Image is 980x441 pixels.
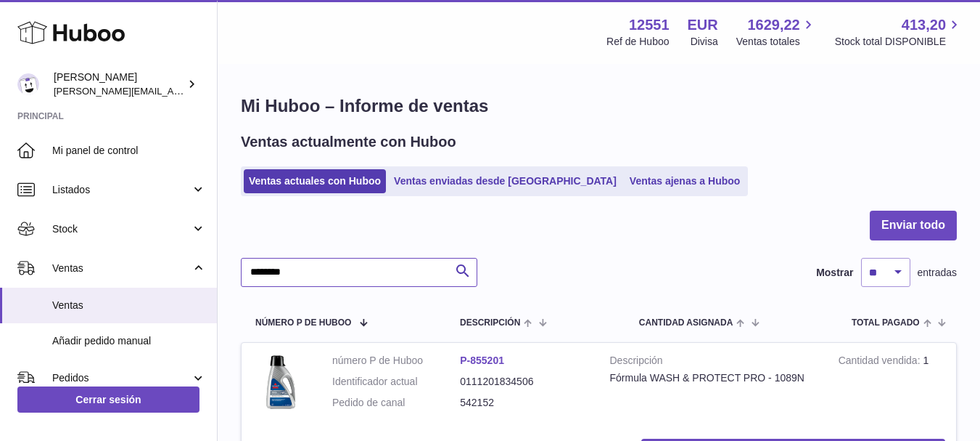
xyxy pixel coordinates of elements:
span: Ventas [52,262,191,275]
strong: EUR [688,15,718,35]
button: Enviar todo [870,211,957,240]
strong: Descripción [610,354,817,371]
span: número P de Huboo [255,318,351,328]
dd: 542152 [460,396,588,410]
span: Stock [52,222,191,236]
td: 1 [828,343,956,428]
span: Ventas totales [736,35,817,49]
label: Mostrar [816,266,853,280]
div: Ref de Huboo [606,35,669,49]
span: 413,20 [902,15,946,35]
div: Fórmula WASH & PROTECT PRO - 1089N [610,371,817,385]
dd: 0111201834506 [460,375,588,389]
a: Ventas enviadas desde [GEOGRAPHIC_DATA] [389,169,622,193]
strong: 12551 [629,15,670,35]
img: gerardo.montoiro@cleverenterprise.es [17,73,39,95]
span: Pedidos [52,371,191,385]
a: 413,20 Stock total DISPONIBLE [835,15,963,49]
span: Stock total DISPONIBLE [835,35,963,49]
img: 1694422691.jpg [252,354,310,412]
dt: Pedido de canal [332,396,460,410]
span: Añadir pedido manual [52,334,206,348]
span: 1629,22 [747,15,799,35]
div: Divisa [691,35,718,49]
div: [PERSON_NAME] [54,70,184,98]
span: Cantidad ASIGNADA [639,318,733,328]
dt: Identificador actual [332,375,460,389]
a: Ventas ajenas a Huboo [625,169,746,193]
span: Listados [52,183,191,197]
a: 1629,22 Ventas totales [736,15,817,49]
h2: Ventas actualmente con Huboo [241,132,456,152]
a: Cerrar sesión [17,387,199,413]
strong: Cantidad vendida [839,355,923,370]
span: Mi panel de control [52,144,206,158]
span: entradas [918,266,957,280]
a: Ventas actuales con Huboo [244,169,386,193]
span: [PERSON_NAME][EMAIL_ADDRESS][PERSON_NAME][DOMAIN_NAME] [54,85,368,97]
span: Total pagado [852,318,920,328]
dt: número P de Huboo [332,354,460,368]
span: Descripción [460,318,520,328]
span: Ventas [52,299,206,312]
a: P-855201 [460,355,504,366]
h1: Mi Huboo – Informe de ventas [241,94,957,118]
